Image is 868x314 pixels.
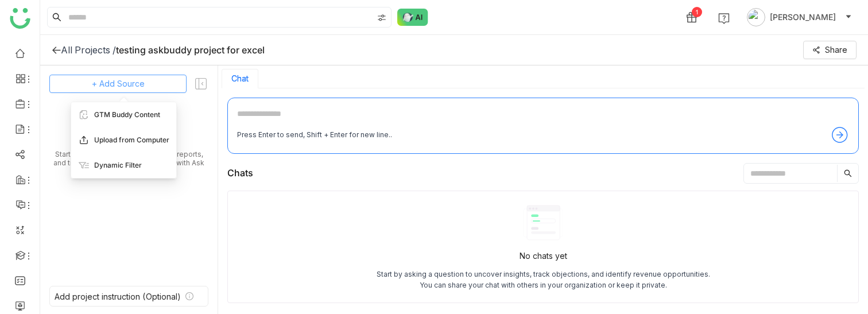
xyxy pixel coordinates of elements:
button: Chat [231,74,249,83]
span: + Add Source [92,77,145,90]
span: [PERSON_NAME] [770,11,836,24]
div: No chats yet [520,250,567,262]
button: Share [803,41,857,59]
span: Share [825,44,847,56]
div: 1 [692,7,702,17]
img: ask-buddy-normal.svg [397,9,428,26]
span: Upload from Computer [94,135,169,145]
img: help.svg [718,13,730,24]
button: [PERSON_NAME] [745,8,854,26]
span: GTM Buddy Content [94,110,160,120]
div: Add project instruction (Optional) [55,292,181,301]
div: Start by asking a question to uncover insights, track objections, and identify revenue opportunit... [376,269,711,291]
div: Press Enter to send, Shift + Enter for new line.. [237,130,392,141]
div: Chats [227,166,253,180]
img: logo [10,8,30,29]
span: Dynamic Filter [94,160,142,170]
button: + Add Source [49,75,187,93]
div: Start by uploading your documents, reports, and transcripts to start conversation with Ask [PERSO... [49,150,208,176]
div: testing askbuddy project for excel [116,44,265,56]
img: avatar [747,8,765,26]
img: search-type.svg [377,13,386,22]
div: All Projects / [61,44,116,56]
